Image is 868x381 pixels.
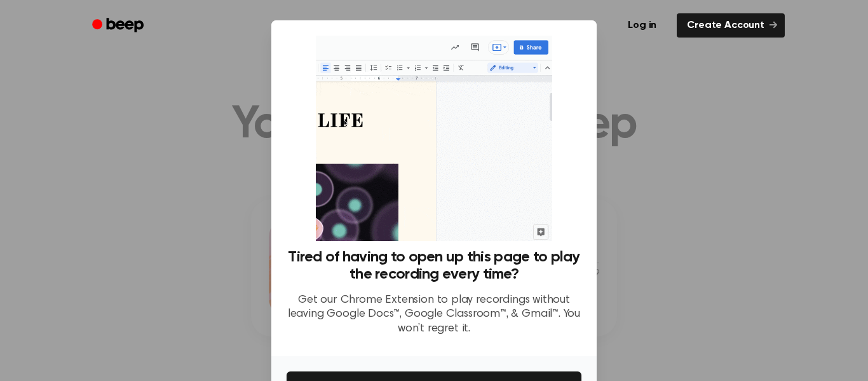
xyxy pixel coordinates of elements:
[316,36,552,241] img: Beep extension in action
[287,249,581,283] h3: Tired of having to open up this page to play the recording every time?
[615,11,669,40] a: Log in
[677,13,785,38] a: Create Account
[287,293,581,336] p: Get our Chrome Extension to play recordings without leaving Google Docs™, Google Classroom™, & Gm...
[83,13,155,38] a: Beep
